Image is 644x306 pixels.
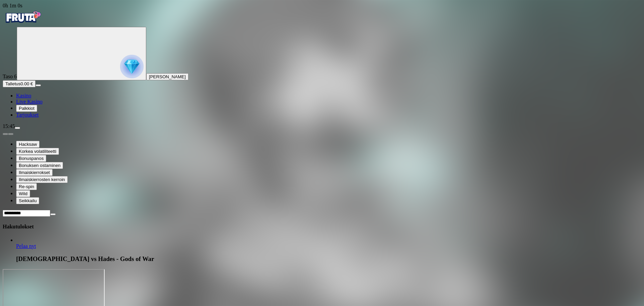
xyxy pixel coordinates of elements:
[16,112,39,118] a: gift-inverted iconTarjoukset
[19,198,37,203] span: Seikkailu
[16,197,39,204] button: Seikkailu
[5,81,20,86] span: Talletus
[19,177,65,182] span: Ilmaiskierrosten kerroin
[8,133,13,135] button: next slide
[20,81,33,86] span: 0.00 €
[19,142,37,147] span: Hacksaw
[19,106,35,111] span: Palkkiot
[16,112,39,118] span: Tarjoukset
[16,162,63,169] button: Bonuksen ostaminen
[50,213,56,215] button: clear entry
[3,80,36,87] button: Talletusplus icon0.00 €
[16,155,46,162] button: Bonuspanos
[16,243,36,249] a: Zeus vs Hades - Gods of War
[3,3,22,8] span: user session time
[19,184,34,189] span: Re-spin
[16,190,30,197] button: Wild
[120,55,144,78] img: reward progress
[3,9,641,118] nav: Primary
[16,243,36,249] span: Pelaa nyt
[16,93,31,98] a: diamond iconKasino
[16,99,43,104] span: Live Kasino
[3,237,641,263] ul: Games
[16,183,37,190] button: Re-spin
[16,93,31,98] span: Kasino
[19,156,44,161] span: Bonuspanos
[16,237,641,263] article: Zeus vs Hades - Gods of War
[19,149,56,154] span: Korkea volatiliteetti
[16,148,59,155] button: Korkea volatiliteetti
[36,84,41,86] button: menu
[19,191,28,196] span: Wild
[3,123,15,129] span: 15:45
[149,74,186,79] span: [PERSON_NAME]
[3,9,43,26] img: Fruta
[17,27,146,80] button: reward progress
[146,73,189,80] button: [PERSON_NAME]
[15,127,20,129] button: menu
[16,176,68,183] button: Ilmaiskierrosten kerroin
[16,169,53,176] button: Ilmaiskierrokset
[3,133,8,135] button: prev slide
[3,74,17,79] span: Taso 6
[16,99,43,104] a: poker-chip iconLive Kasino
[16,105,37,112] button: reward iconPalkkiot
[3,21,43,27] a: Fruta
[3,224,641,230] h4: Hakutulokset
[19,170,50,175] span: Ilmaiskierrokset
[16,141,40,148] button: Hacksaw
[19,163,60,168] span: Bonuksen ostaminen
[3,210,50,217] input: Search
[16,255,641,263] h3: [DEMOGRAPHIC_DATA] vs Hades - Gods of War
